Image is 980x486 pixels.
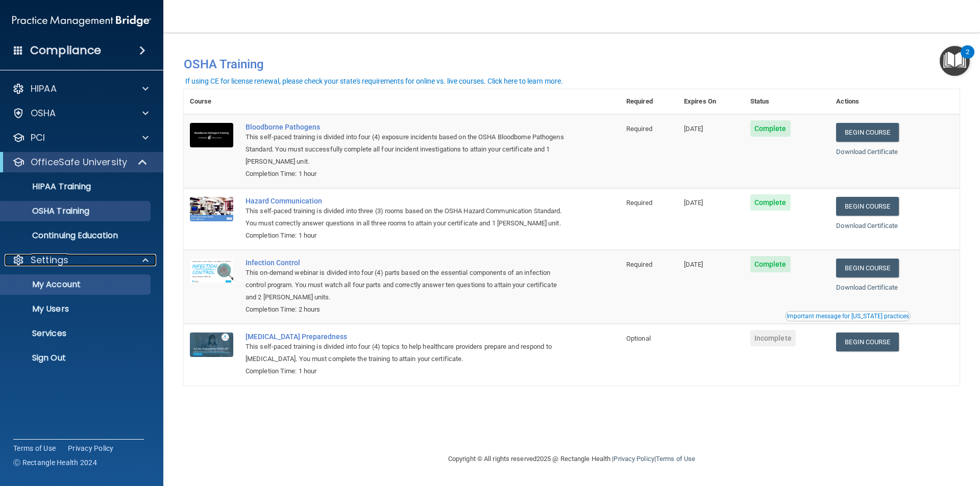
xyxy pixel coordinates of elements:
[656,455,695,463] a: Terms of Use
[12,83,149,95] a: HIPAA
[246,267,569,303] div: This on-demand webinar is divided into four (4) parts based on the essential components of an inf...
[7,231,146,241] p: Continuing Education
[836,284,898,291] a: Download Certificate
[684,125,703,133] span: [DATE]
[185,78,563,85] div: If using CE for license renewal, please check your state's requirements for online vs. live cours...
[12,107,149,119] a: OSHA
[7,206,89,216] p: OSHA Training
[750,330,796,346] span: Incomplete
[246,365,569,377] div: Completion Time: 1 hour
[246,205,569,229] div: This self-paced training is divided into three (3) rooms based on the OSHA Hazard Communication S...
[614,455,654,463] a: Privacy Policy
[836,222,898,229] a: Download Certificate
[13,443,56,453] a: Terms of Use
[836,259,898,277] a: Begin Course
[836,148,898,156] a: Download Certificate
[12,254,149,266] a: Settings
[626,335,651,342] span: Optional
[12,156,148,168] a: OfficeSafe University
[385,443,758,475] div: Copyright © All rights reserved 2025 @ Rectangle Health | |
[246,229,569,242] div: Completion Time: 1 hour
[31,107,56,119] p: OSHA
[626,125,652,133] span: Required
[184,57,960,71] h4: OSHA Training
[787,313,909,319] div: Important message for [US_STATE] practices
[620,89,678,114] th: Required
[7,182,91,192] p: HIPAA Training
[750,256,791,272] span: Complete
[184,76,565,86] button: If using CE for license renewal, please check your state's requirements for online vs. live cours...
[31,132,45,144] p: PCI
[246,197,569,205] a: Hazard Communication
[684,199,703,207] span: [DATE]
[684,261,703,268] span: [DATE]
[744,89,830,114] th: Status
[246,168,569,180] div: Completion Time: 1 hour
[836,123,898,142] a: Begin Course
[246,303,569,316] div: Completion Time: 2 hours
[966,52,969,65] div: 2
[7,304,146,314] p: My Users
[7,279,146,290] p: My Account
[246,332,569,341] a: [MEDICAL_DATA] Preparedness
[12,132,149,144] a: PCI
[750,120,791,137] span: Complete
[836,197,898,216] a: Begin Course
[12,11,151,31] img: PMB logo
[7,328,146,339] p: Services
[13,457,97,468] span: Ⓒ Rectangle Health 2024
[626,261,652,268] span: Required
[246,341,569,365] div: This self-paced training is divided into four (4) topics to help healthcare providers prepare and...
[30,43,101,58] h4: Compliance
[68,443,114,453] a: Privacy Policy
[940,46,970,76] button: Open Resource Center, 2 new notifications
[7,353,146,363] p: Sign Out
[836,332,898,351] a: Begin Course
[31,156,127,168] p: OfficeSafe University
[830,89,960,114] th: Actions
[246,259,569,267] a: Infection Control
[31,254,68,266] p: Settings
[184,89,239,114] th: Course
[803,414,968,454] iframe: Drift Widget Chat Controller
[246,131,569,168] div: This self-paced training is divided into four (4) exposure incidents based on the OSHA Bloodborne...
[246,123,569,131] a: Bloodborne Pathogens
[678,89,744,114] th: Expires On
[750,194,791,211] span: Complete
[785,311,911,321] button: Read this if you are a dental practitioner in the state of CA
[626,199,652,207] span: Required
[31,83,57,95] p: HIPAA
